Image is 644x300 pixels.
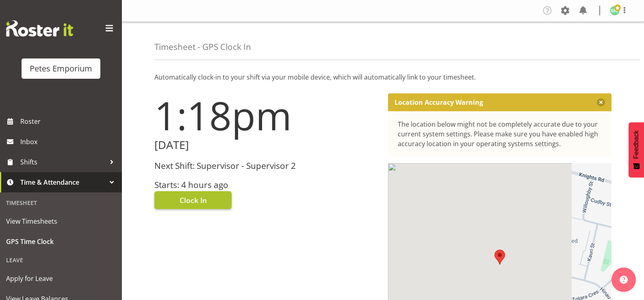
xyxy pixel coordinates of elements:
[180,195,207,205] span: Clock In
[6,215,116,227] span: View Timesheets
[20,176,106,188] span: Time & Attendance
[154,42,251,52] h4: Timesheet - GPS Clock In
[620,276,628,284] img: help-xxl-2.png
[2,252,120,268] div: Leave
[2,194,120,211] div: Timesheet
[597,98,605,106] button: Close message
[154,161,378,171] h3: Next Shift: Supervisor - Supervisor 2
[6,272,116,285] span: Apply for Leave
[20,156,106,168] span: Shifts
[20,115,118,127] span: Roster
[633,130,640,159] span: Feedback
[2,268,120,289] a: Apply for Leave
[2,231,120,252] a: GPS Time Clock
[154,191,232,209] button: Clock In
[154,139,378,151] h2: [DATE]
[6,20,73,37] img: Rosterit website logo
[629,122,644,177] button: Feedback - Show survey
[398,119,602,149] div: The location below might not be completely accurate due to your current system settings. Please m...
[154,93,378,137] h1: 1:18pm
[154,180,378,190] h3: Starts: 4 hours ago
[154,72,611,82] p: Automatically clock-in to your shift via your mobile device, which will automatically link to you...
[610,6,620,15] img: melissa-cowen2635.jpg
[20,136,118,148] span: Inbox
[6,235,116,248] span: GPS Time Clock
[30,63,92,75] div: Petes Emporium
[395,98,483,106] p: Location Accuracy Warning
[2,211,120,231] a: View Timesheets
